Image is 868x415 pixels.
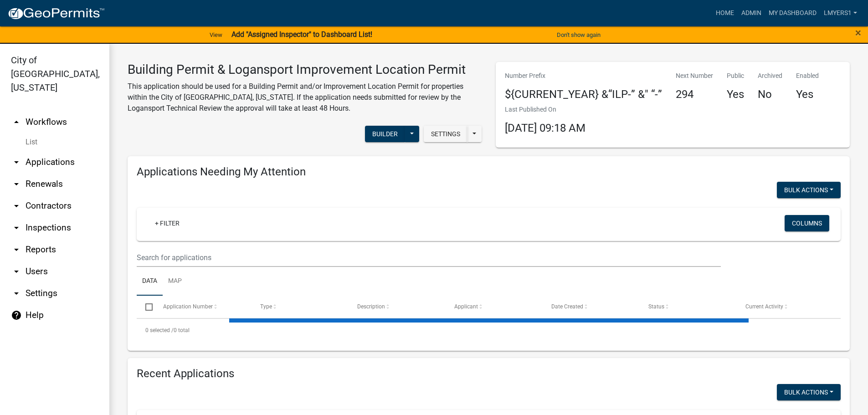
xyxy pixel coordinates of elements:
a: Map [163,267,187,296]
datatable-header-cell: Type [251,296,348,318]
datatable-header-cell: Current Activity [737,296,834,318]
i: arrow_drop_down [11,244,22,255]
span: [DATE] 09:18 AM [505,122,586,134]
i: arrow_drop_up [11,117,22,128]
h4: No [758,88,782,101]
h3: Building Permit & Logansport Improvement Location Permit [128,62,482,77]
datatable-header-cell: Status [640,296,737,318]
span: Applicant [454,303,478,310]
input: Search for applications [137,248,721,267]
button: Don't show again [553,27,604,42]
datatable-header-cell: Date Created [543,296,640,318]
a: lmyers1 [820,5,861,22]
i: arrow_drop_down [11,200,22,211]
datatable-header-cell: Description [349,296,446,318]
p: Last Published On [505,105,586,114]
button: Columns [785,215,829,231]
i: arrow_drop_down [11,222,22,233]
i: arrow_drop_down [11,179,22,190]
datatable-header-cell: Applicant [446,296,543,318]
i: arrow_drop_down [11,288,22,299]
datatable-header-cell: Select [137,296,154,318]
h4: 294 [676,88,713,101]
span: Date Created [551,303,583,310]
p: Enabled [796,71,819,81]
p: Public [727,71,744,81]
button: Close [855,27,861,38]
datatable-header-cell: Application Number [154,296,251,318]
a: My Dashboard [765,5,820,22]
p: This application should be used for a Building Permit and/or Improvement Location Permit for prop... [128,81,482,114]
span: Current Activity [745,303,783,310]
h4: ${CURRENT_YEAR} &“ILP-” &" “-” [505,88,662,101]
strong: Add "Assigned Inspector" to Dashboard List! [231,30,372,39]
button: Bulk Actions [777,384,841,400]
h4: Recent Applications [137,367,841,380]
h4: Yes [796,88,819,101]
p: Archived [758,71,782,81]
i: arrow_drop_down [11,157,22,168]
a: + Filter [148,215,187,231]
a: View [206,27,226,42]
button: Builder [365,126,405,142]
span: Status [648,303,664,310]
span: 0 selected / [145,327,174,333]
p: Number Prefix [505,71,662,81]
button: Settings [424,126,467,142]
h4: Yes [727,88,744,101]
a: Admin [738,5,765,22]
div: 0 total [137,319,841,342]
span: Description [357,303,385,310]
a: Data [137,267,163,296]
button: Bulk Actions [777,182,841,198]
h4: Applications Needing My Attention [137,165,841,179]
i: arrow_drop_down [11,266,22,277]
i: help [11,310,22,321]
a: Home [712,5,738,22]
span: × [855,26,861,39]
span: Application Number [163,303,213,310]
p: Next Number [676,71,713,81]
span: Type [260,303,272,310]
